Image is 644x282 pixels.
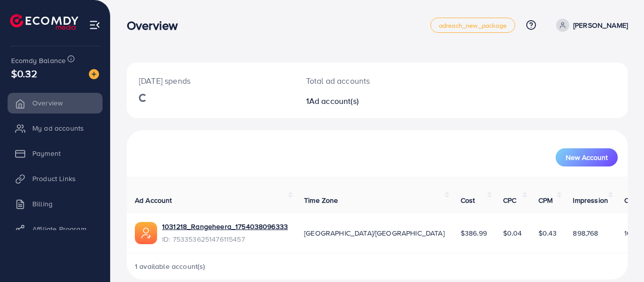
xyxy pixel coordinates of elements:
[11,55,66,66] span: Ecomdy Balance
[503,195,516,205] span: CPC
[552,19,628,32] a: [PERSON_NAME]
[309,95,359,106] span: Ad account(s)
[10,14,78,30] img: logo
[503,228,522,238] span: $0.04
[573,228,598,238] span: 898,768
[566,154,608,161] span: New Account
[162,234,288,244] span: ID: 7533536251476115457
[11,66,37,81] span: $0.32
[573,195,608,205] span: Impression
[538,228,557,238] span: $0.43
[430,18,515,33] a: adreach_new_package
[624,195,643,205] span: Clicks
[624,228,644,238] span: 10,787
[461,195,475,205] span: Cost
[304,195,338,205] span: Time Zone
[135,261,206,271] span: 1 available account(s)
[162,221,288,232] a: 1031218_Rangeheera_1754038096333
[135,195,172,205] span: Ad Account
[306,75,407,87] p: Total ad accounts
[573,19,628,31] p: [PERSON_NAME]
[538,195,553,205] span: CPM
[461,228,487,238] span: $386.99
[127,18,186,33] h3: Overview
[89,69,99,79] img: image
[304,228,444,238] span: [GEOGRAPHIC_DATA]/[GEOGRAPHIC_DATA]
[89,19,101,31] img: menu
[306,96,407,106] h2: 1
[439,22,507,29] span: adreach_new_package
[135,222,157,244] img: ic-ads-acc.e4c84228.svg
[139,75,282,87] p: [DATE] spends
[556,148,618,166] button: New Account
